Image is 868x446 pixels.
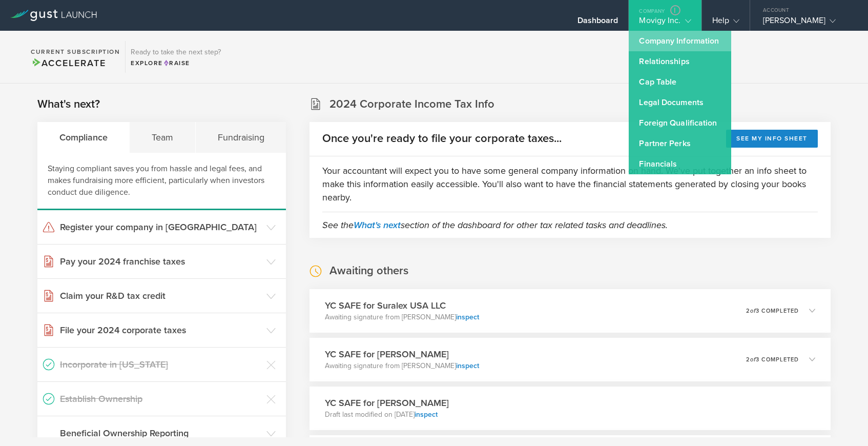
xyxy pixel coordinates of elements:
[712,15,739,31] div: Help
[325,396,449,410] h3: YC SAFE for [PERSON_NAME]
[750,356,756,363] em: of
[746,357,799,362] p: 2 3 completed
[60,255,261,268] h3: Pay your 2024 franchise taxes
[750,308,756,314] em: of
[322,219,668,231] em: See the section of the dashboard for other tax related tasks and deadlines.
[325,361,479,371] p: Awaiting signature from [PERSON_NAME]
[639,15,691,31] div: Movigy Inc.
[354,219,401,231] a: What's next
[130,122,195,153] div: Team
[726,130,818,148] button: See my info sheet
[60,427,261,440] h3: Beneficial Ownership Reporting
[329,263,408,278] h2: Awaiting others
[325,410,449,420] p: Draft last modified on [DATE]
[60,323,261,337] h3: File your 2024 corporate taxes
[456,313,479,321] a: inspect
[325,299,479,312] h3: YC SAFE for Suralex USA LLC
[60,392,261,406] h3: Establish Ownership
[415,410,438,419] a: inspect
[60,289,261,302] h3: Claim your R&D tax credit
[37,153,286,210] div: Staying compliant saves you from hassle and legal fees, and makes fundraising more efficient, par...
[163,59,190,67] span: Raise
[456,361,479,370] a: inspect
[329,97,494,112] h2: 2024 Corporate Income Tax Info
[37,97,100,112] h2: What's next?
[131,49,221,56] h3: Ready to take the next step?
[763,15,850,31] div: [PERSON_NAME]
[31,49,120,55] h2: Current Subscription
[31,57,106,69] span: Accelerate
[322,131,562,146] h2: Once you're ready to file your corporate taxes...
[131,58,221,68] div: Explore
[325,312,479,322] p: Awaiting signature from [PERSON_NAME]
[196,122,286,153] div: Fundraising
[577,15,618,31] div: Dashboard
[322,164,818,204] p: Your accountant will expect you to have some general company information on hand. We've put toget...
[746,308,799,314] p: 2 3 completed
[60,220,261,234] h3: Register your company in [GEOGRAPHIC_DATA]
[125,41,226,73] div: Ready to take the next step?ExploreRaise
[37,122,130,153] div: Compliance
[60,358,261,371] h3: Incorporate in [US_STATE]
[325,348,479,361] h3: YC SAFE for [PERSON_NAME]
